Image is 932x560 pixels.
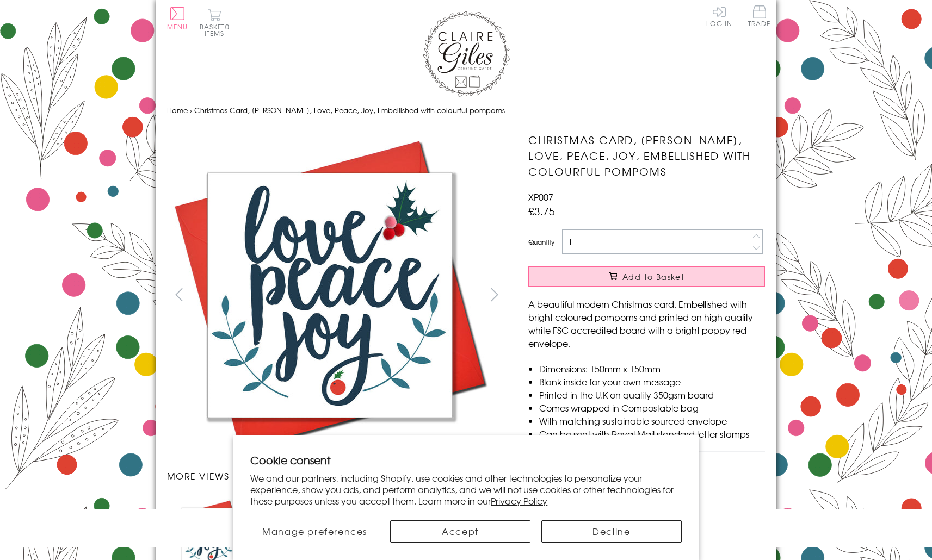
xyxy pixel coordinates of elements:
[528,297,765,350] p: A beautiful modern Christmas card. Embellished with bright coloured pompoms and printed on high q...
[622,271,684,282] span: Add to Basket
[528,237,554,247] label: Quantity
[167,282,192,307] button: prev
[491,494,547,507] a: Privacy Policy
[528,132,765,179] h1: Christmas Card, [PERSON_NAME], Love, Peace, Joy, Embellished with colourful pompoms
[539,375,765,388] li: Blank inside for your own message
[528,203,555,219] span: £3.75
[167,22,188,32] span: Menu
[507,132,833,421] img: Christmas Card, Holly, Love, Peace, Joy, Embellished with colourful pompoms
[539,427,765,440] li: Can be sent with Royal Mail standard letter stamps
[167,469,507,482] h3: More views
[250,452,682,468] h2: Cookie consent
[167,7,188,30] button: Menu
[390,520,530,543] button: Accept
[539,414,765,427] li: With matching sustainable sourced envelope
[167,99,766,122] nav: breadcrumbs
[166,132,493,458] img: Christmas Card, Holly, Love, Peace, Joy, Embellished with colourful pompoms
[250,472,682,506] p: We and our partners, including Shopify, use cookies and other technologies to personalize your ex...
[706,5,732,27] a: Log In
[423,11,510,97] img: Claire Giles Greetings Cards
[200,9,230,36] button: Basket0 items
[482,282,507,307] button: next
[167,105,188,115] a: Home
[528,190,553,203] span: XP007
[541,520,682,543] button: Decline
[262,525,367,538] span: Manage preferences
[539,362,765,375] li: Dimensions: 150mm x 150mm
[748,5,771,27] span: Trade
[190,105,192,115] span: ›
[250,520,379,543] button: Manage preferences
[194,105,505,115] span: Christmas Card, [PERSON_NAME], Love, Peace, Joy, Embellished with colourful pompoms
[748,5,771,29] a: Trade
[528,266,765,287] button: Add to Basket
[205,22,230,38] span: 0 items
[539,401,765,414] li: Comes wrapped in Compostable bag
[539,388,765,401] li: Printed in the U.K on quality 350gsm board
